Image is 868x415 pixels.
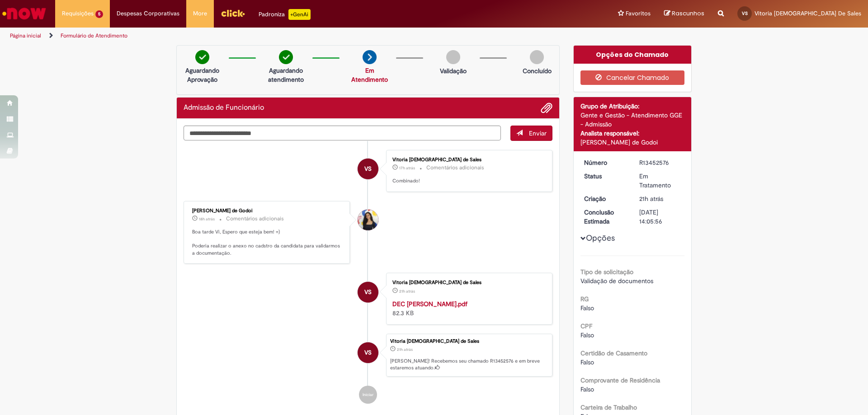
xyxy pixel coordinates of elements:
[180,66,224,84] p: Aguardando Aprovação
[580,129,685,138] div: Analista responsável:
[364,342,372,364] span: VS
[10,32,41,39] a: Página inicial
[117,9,179,18] span: Despesas Corporativas
[399,289,415,294] time: 27/08/2025 13:54:00
[580,403,637,411] b: Carteira de Trabalho
[226,215,284,223] small: Comentários adicionais
[639,158,681,167] div: R13452576
[184,141,552,413] ul: Histórico de tíquete
[639,208,681,226] div: [DATE] 14:05:56
[446,50,460,64] img: img-circle-grey.png
[574,46,692,64] div: Opções do Chamado
[580,322,592,330] b: CPF
[351,66,388,84] a: Em Atendimento
[577,194,633,203] dt: Criação
[580,331,594,339] span: Falso
[192,228,343,257] p: Boa tarde Vi, Espero que esteja bem! =) Poderia realizar o anexo no cadstro da candidata para val...
[195,50,209,64] img: check-circle-green.png
[639,194,681,203] div: 27/08/2025 13:55:35
[390,358,547,372] p: [PERSON_NAME]! Recebemos seu chamado R13452576 e em breve estaremos atuando.
[529,129,547,137] span: Enviar
[580,70,685,85] button: Cancelar Chamado
[580,111,685,129] div: Gente e Gestão - Atendimento GGE - Admissão
[440,66,467,75] p: Validação
[580,102,685,111] div: Grupo de Atribuição:
[397,347,413,352] span: 21h atrás
[397,347,413,352] time: 27/08/2025 13:55:35
[672,9,704,18] span: Rascunhos
[184,126,501,140] textarea: Digite sua mensagem aqui...
[399,289,415,294] span: 21h atrás
[184,104,264,112] h2: Admissão de Funcionário Histórico de tíquete
[580,349,647,357] b: Certidão de Casamento
[199,216,215,222] time: 27/08/2025 17:09:18
[259,9,311,20] div: Padroniza
[363,50,377,64] img: arrow-next.png
[580,385,594,393] span: Falso
[392,280,543,285] div: Vitoria [DEMOGRAPHIC_DATA] de Sales
[61,32,127,39] a: Formulário de Atendimento
[577,172,633,181] dt: Status
[221,6,245,20] img: click_logo_yellow_360x200.png
[580,277,653,285] span: Validação de documentos
[392,299,543,317] div: 82.3 KB
[364,281,372,303] span: VS
[577,208,633,226] dt: Conclusão Estimada
[639,195,663,203] span: 21h atrás
[95,10,103,18] span: 5
[358,159,378,179] div: Vitoria Mesquita de Sales
[7,28,572,44] ul: Trilhas de página
[390,339,547,344] div: Vitoria [DEMOGRAPHIC_DATA] de Sales
[580,268,633,276] b: Tipo de solicitação
[358,342,378,363] div: Vitoria Mesquita de Sales
[639,195,663,203] time: 27/08/2025 13:55:35
[199,216,215,222] span: 18h atrás
[626,9,651,18] span: Favoritos
[580,376,660,384] b: Comprovante de Residência
[530,50,544,64] img: img-circle-grey.png
[392,177,543,185] p: Combinado!
[742,10,748,16] span: VS
[664,9,704,18] a: Rascunhos
[358,210,378,230] div: Ana Santos de Godoi
[399,165,415,171] span: 17h atrás
[62,9,94,18] span: Requisições
[184,334,552,377] li: Vitoria Mesquita de Sales
[580,304,594,312] span: Falso
[541,102,552,114] button: Adicionar anexos
[288,9,311,20] p: +GenAi
[399,165,415,171] time: 27/08/2025 17:19:34
[392,300,467,308] a: DEC [PERSON_NAME].pdf
[264,66,308,84] p: Aguardando atendimento
[364,158,372,180] span: VS
[580,138,685,147] div: [PERSON_NAME] de Godoi
[523,66,552,75] p: Concluído
[193,9,207,18] span: More
[192,208,343,214] div: [PERSON_NAME] de Godoi
[639,172,681,190] div: Em Tratamento
[580,295,589,303] b: RG
[358,282,378,303] div: Vitoria Mesquita de Sales
[392,157,543,163] div: Vitoria [DEMOGRAPHIC_DATA] de Sales
[577,158,633,167] dt: Número
[279,50,293,64] img: check-circle-green.png
[1,5,47,23] img: ServiceNow
[755,9,861,17] span: Vitoria [DEMOGRAPHIC_DATA] De Sales
[510,126,552,141] button: Enviar
[580,358,594,366] span: Falso
[426,164,484,172] small: Comentários adicionais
